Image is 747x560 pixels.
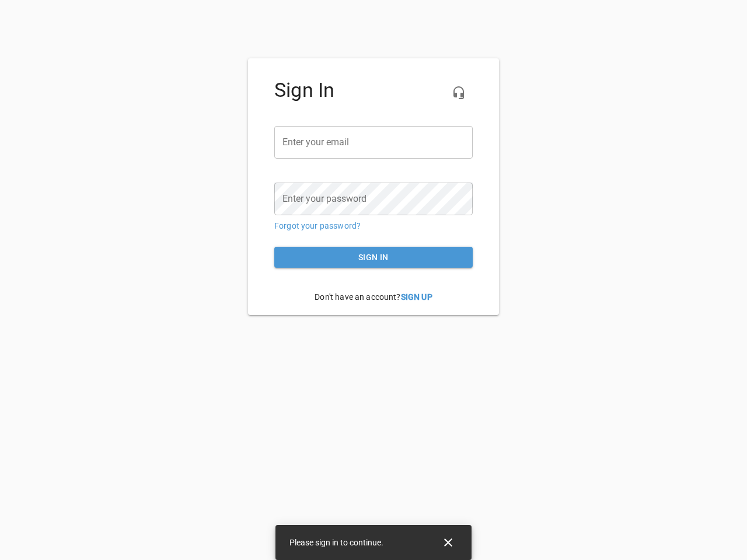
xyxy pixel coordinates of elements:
span: Please sign in to continue. [289,538,383,547]
h4: Sign In [274,79,473,102]
a: Sign Up [401,292,432,302]
button: Live Chat [445,79,473,107]
span: Sign in [284,250,463,265]
a: Forgot your password? [274,221,361,230]
button: Sign in [274,247,473,268]
button: Close [434,528,462,556]
p: Don't have an account? [274,282,473,312]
